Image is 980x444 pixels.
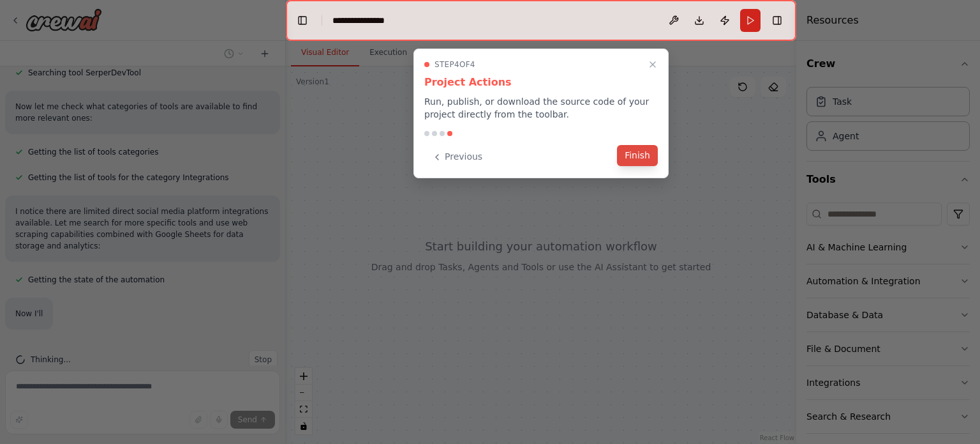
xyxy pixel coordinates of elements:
button: Previous [424,146,490,167]
span: Step 4 of 4 [434,59,475,70]
h3: Project Actions [424,75,658,90]
button: Hide left sidebar [293,11,311,29]
button: Finish [617,145,658,166]
p: Run, publish, or download the source code of your project directly from the toolbar. [424,95,658,121]
button: Close walkthrough [645,57,660,72]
